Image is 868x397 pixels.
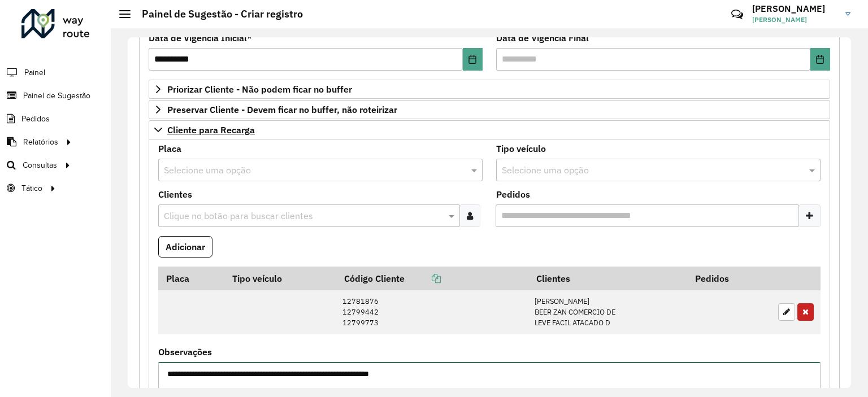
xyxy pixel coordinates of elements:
button: Choose Date [810,48,830,71]
a: Preservar Cliente - Devem ficar no buffer, não roteirizar [149,100,830,119]
th: Pedidos [688,267,772,290]
a: Contato Rápido [725,2,749,27]
span: Relatórios [23,136,58,148]
label: Tipo veículo [496,142,546,155]
span: Cliente para Recarga [167,125,255,134]
a: Cliente para Recarga [149,120,830,139]
a: Priorizar Cliente - Não podem ficar no buffer [149,80,830,99]
td: [PERSON_NAME] BEER ZAN COMERCIO DE LEVE FACIL ATACADO D [528,290,687,334]
label: Placa [158,142,181,155]
th: Tipo veículo [224,267,336,290]
h3: [PERSON_NAME] [752,3,837,14]
a: Copiar [405,273,441,284]
span: Priorizar Cliente - Não podem ficar no buffer [167,85,352,94]
label: Data de Vigência Final [496,31,589,45]
label: Clientes [158,187,192,201]
span: Tático [21,182,42,194]
td: 12781876 12799442 12799773 [336,290,528,334]
th: Código Cliente [336,267,528,290]
button: Adicionar [158,236,212,258]
th: Clientes [528,267,687,290]
span: Painel [24,67,45,78]
span: Pedidos [21,113,50,125]
label: Data de Vigência Inicial [149,31,252,45]
h2: Painel de Sugestão - Criar registro [131,8,303,20]
button: Choose Date [463,48,483,71]
span: Painel de Sugestão [23,90,90,102]
span: Consultas [23,159,57,171]
label: Pedidos [496,187,530,201]
label: Observações [158,345,212,359]
span: Preservar Cliente - Devem ficar no buffer, não roteirizar [167,105,397,114]
span: [PERSON_NAME] [752,15,837,25]
th: Placa [158,267,224,290]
